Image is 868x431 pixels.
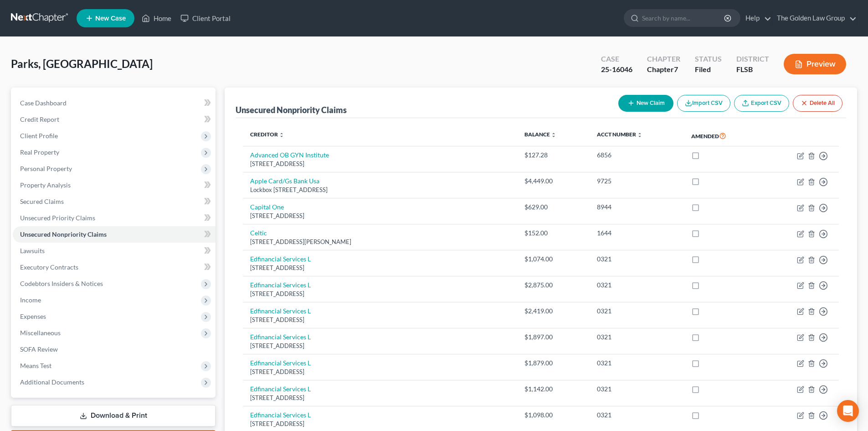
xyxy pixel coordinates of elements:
a: Edfinancial Services L [250,385,311,393]
div: District [736,54,769,64]
a: Edfinancial Services L [250,255,311,263]
a: The Golden Law Group [772,10,857,26]
i: unfold_more [637,132,642,138]
div: [STREET_ADDRESS] [250,342,509,350]
div: [STREET_ADDRESS] [250,264,509,272]
div: Filed [695,64,722,75]
div: [STREET_ADDRESS] [250,394,509,402]
div: $1,142.00 [524,384,583,394]
div: $1,074.00 [524,254,583,264]
div: Unsecured Nonpriority Claims [236,104,347,115]
div: $152.00 [524,228,583,238]
a: Help [741,10,771,26]
span: 7 [674,65,678,73]
button: Import CSV [677,95,730,112]
i: unfold_more [551,132,556,138]
a: Balance unfold_more [524,131,556,138]
a: Home [137,10,176,26]
div: Open Intercom Messenger [837,400,859,422]
a: Creditor unfold_more [250,131,284,138]
div: 0321 [597,358,677,368]
div: Case [601,54,632,64]
div: [STREET_ADDRESS] [250,160,509,168]
div: 0321 [597,332,677,342]
div: [STREET_ADDRESS][PERSON_NAME] [250,238,509,246]
a: Celtic [250,229,267,237]
div: $1,098.00 [524,410,583,420]
span: Unsecured Nonpriority Claims [20,230,107,238]
a: Edfinancial Services L [250,359,311,367]
span: Personal Property [20,165,72,172]
th: Amended [684,125,762,146]
span: SOFA Review [20,345,58,353]
span: Credit Report [20,115,59,123]
div: [STREET_ADDRESS] [250,368,509,376]
a: Credit Report [13,111,216,128]
span: Secured Claims [20,197,64,205]
a: Unsecured Nonpriority Claims [13,226,216,243]
div: 0321 [597,280,677,290]
a: Case Dashboard [13,95,216,111]
span: Miscellaneous [20,329,61,337]
span: Expenses [20,312,46,320]
span: Unsecured Priority Claims [20,214,95,222]
div: Chapter [647,54,680,64]
i: unfold_more [279,132,284,138]
div: Lockbox [STREET_ADDRESS] [250,186,509,194]
a: Client Portal [176,10,235,26]
span: Additional Documents [20,378,84,386]
button: Preview [784,54,846,74]
div: 25-16046 [601,64,632,75]
div: 1644 [597,228,677,238]
span: Parks, [GEOGRAPHIC_DATA] [11,57,153,70]
div: FLSB [736,64,769,75]
div: $4,449.00 [524,177,583,186]
div: 0321 [597,254,677,264]
a: Edfinancial Services L [250,333,311,341]
div: 0321 [597,306,677,316]
div: $1,897.00 [524,332,583,342]
a: Executory Contracts [13,259,216,275]
a: Unsecured Priority Claims [13,210,216,226]
div: 6856 [597,151,677,160]
span: Income [20,296,41,304]
span: Client Profile [20,132,58,140]
span: Executory Contracts [20,263,78,271]
div: 9725 [597,177,677,186]
div: Status [695,54,722,64]
div: $2,875.00 [524,280,583,290]
div: [STREET_ADDRESS] [250,290,509,298]
a: Acct Number unfold_more [597,131,642,138]
span: Real Property [20,148,59,156]
div: $127.28 [524,151,583,160]
a: Advanced OB GYN Institute [250,151,329,159]
a: Edfinancial Services L [250,281,311,289]
button: Delete All [793,95,842,112]
a: Download & Print [11,405,216,426]
div: $2,419.00 [524,306,583,316]
div: [STREET_ADDRESS] [250,316,509,324]
a: SOFA Review [13,341,216,358]
div: Chapter [647,64,680,75]
button: New Claim [618,95,673,112]
a: Export CSV [734,95,789,112]
span: Property Analysis [20,181,71,189]
div: [STREET_ADDRESS] [250,212,509,220]
div: 0321 [597,410,677,420]
span: Codebtors Insiders & Notices [20,280,103,287]
a: Edfinancial Services L [250,307,311,315]
a: Secured Claims [13,193,216,210]
div: [STREET_ADDRESS] [250,420,509,428]
a: Lawsuits [13,243,216,259]
span: Case Dashboard [20,99,67,107]
span: Lawsuits [20,247,45,254]
div: $629.00 [524,203,583,212]
span: Means Test [20,362,51,369]
div: 8944 [597,203,677,212]
div: 0321 [597,384,677,394]
input: Search by name... [642,10,725,26]
a: Property Analysis [13,177,216,193]
a: Capital One [250,203,284,211]
span: New Case [95,15,126,22]
a: Edfinancial Services L [250,411,311,419]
